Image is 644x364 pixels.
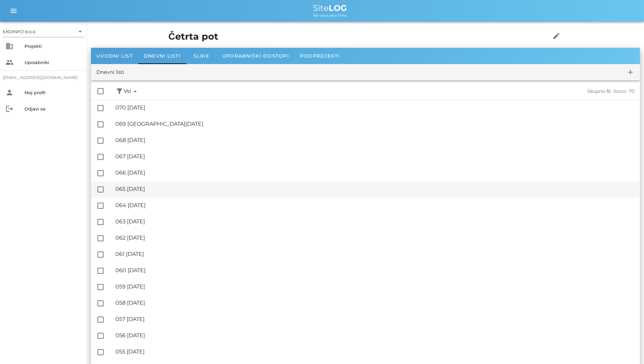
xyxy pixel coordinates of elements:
[115,267,634,274] div: 060 [DATE]
[115,202,634,208] div: 064 [DATE]
[5,88,14,97] i: person
[313,13,347,18] span: We value your time.
[300,53,340,59] span: Podprojekti
[547,291,644,364] iframe: Chat Widget
[115,316,634,322] div: 057 [DATE]
[115,348,634,355] div: 055 [DATE]
[96,68,124,76] div: Dnevni listi
[626,68,634,76] i: add
[24,43,81,49] div: Projekti
[115,87,124,96] button: filter_alt
[115,104,634,111] div: 070 [DATE]
[329,3,347,13] b: LOG
[5,42,14,50] i: business
[76,27,84,36] i: arrow_drop_down
[5,105,14,113] i: logout
[131,87,139,96] i: arrow_drop_down
[124,87,139,96] span: Vsi
[168,30,530,44] h1: Četrta pot
[3,26,84,37] div: EKOINFO d.o.o
[115,153,634,160] div: 067 [DATE]
[24,106,81,112] div: Odjavi se
[144,53,181,59] span: Dnevni listi
[96,53,133,59] span: Uvodni list
[222,53,289,59] span: Uporabniški dostopi
[115,235,634,241] div: 062 [DATE]
[24,60,81,65] div: Uporabniki
[547,291,644,364] div: Pripomoček za klepet
[115,137,634,143] div: 068 [DATE]
[552,32,560,40] i: edit
[10,7,18,15] i: menu
[24,90,81,95] div: Moj profil
[115,251,634,257] div: 061 [DATE]
[115,332,634,339] div: 056 [DATE]
[115,218,634,225] div: 063 [DATE]
[115,283,634,290] div: 059 [DATE]
[3,28,35,35] div: EKOINFO d.o.o
[115,300,634,306] div: 058 [DATE]
[5,58,14,66] i: people
[115,186,634,192] div: 065 [DATE]
[387,88,635,94] div: Skupno št. listov: 70
[313,3,347,13] span: Site
[115,121,634,127] div: 069 [GEOGRAPHIC_DATA][DATE]
[115,169,634,176] div: 066 [DATE]
[194,53,209,59] span: Slike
